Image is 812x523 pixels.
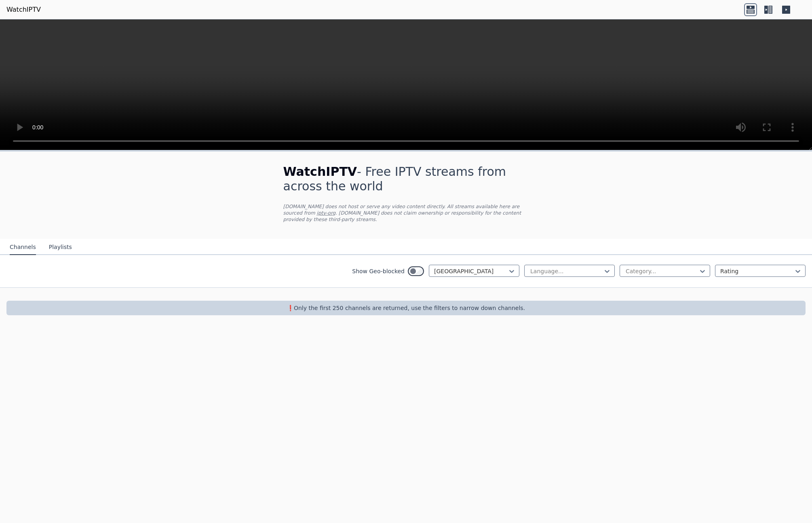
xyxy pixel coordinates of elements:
[6,5,41,15] a: WatchIPTV
[283,164,357,179] span: WatchIPTV
[283,203,529,223] p: [DOMAIN_NAME] does not host or serve any video content directly. All streams available here are s...
[49,240,72,255] button: Playlists
[10,240,36,255] button: Channels
[352,267,405,275] label: Show Geo-blocked
[10,304,802,312] p: ❗️Only the first 250 channels are returned, use the filters to narrow down channels.
[283,164,529,194] h1: - Free IPTV streams from across the world
[317,210,336,216] a: iptv-org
